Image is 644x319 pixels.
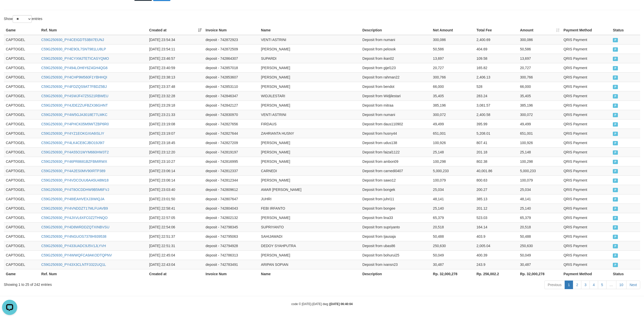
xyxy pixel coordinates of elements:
[204,54,259,63] td: deposit - 742864307
[360,194,431,204] td: Deposit from juhri11
[204,110,259,119] td: deposit - 742830970
[259,213,360,222] td: [PERSON_NAME]
[147,213,204,222] td: [DATE] 22:57:05
[4,194,39,204] td: CAPTOGEL
[474,82,518,91] td: 528
[259,204,360,213] td: FEBI IRFANTO
[613,188,618,192] span: PAID
[431,260,475,269] td: 30,487
[518,147,562,157] td: 25,148
[360,82,431,91] td: Deposit from bendot
[4,44,39,54] td: CAPTOGEL
[41,38,104,42] a: C59G250930_PY4CEIGDT53BII7EUNJ
[613,235,618,239] span: PAID
[562,232,611,241] td: QRIS Payment
[613,57,618,61] span: PAID
[562,213,611,222] td: QRIS Payment
[147,241,204,250] td: [DATE] 22:51:31
[613,113,618,117] span: PAID
[4,82,39,91] td: CAPTOGEL
[147,119,204,129] td: [DATE] 23:19:08
[4,213,39,222] td: CAPTOGEL
[431,26,475,35] th: Net Amount
[518,54,562,63] td: 13,697
[518,250,562,260] td: 50,049
[259,54,360,63] td: SUPARDI
[204,241,259,250] td: deposit - 742794928
[518,204,562,213] td: 25,140
[474,35,518,45] td: 2,400.69
[431,91,475,101] td: 35,405
[431,185,475,194] td: 25,034
[41,169,105,173] a: C59G250930_PY4A2ES0MV90IRTP389
[431,175,475,185] td: 100,079
[259,185,360,194] td: AMAR [PERSON_NAME]
[562,250,611,260] td: QRIS Payment
[518,101,562,110] td: 385,196
[518,119,562,129] td: 49,499
[41,141,104,145] a: C59G250930_PY4LK4CE8CJBO19J9I7
[259,138,360,147] td: [PERSON_NAME]
[4,35,39,45] td: CAPTOGEL
[613,150,618,155] span: PAID
[431,54,475,63] td: 13,697
[204,222,259,232] td: deposit - 742798345
[4,119,39,129] td: CAPTOGEL
[39,269,147,278] th: Ref. Num
[259,241,360,250] td: DEDOY SYAHPUTRA
[562,129,611,138] td: QRIS Payment
[4,175,39,185] td: CAPTOGEL
[4,260,39,269] td: CAPTOGEL
[626,281,640,289] a: Next
[562,185,611,194] td: QRIS Payment
[4,241,39,250] td: CAPTOGEL
[562,222,611,232] td: QRIS Payment
[204,26,259,35] th: Invoice Num
[613,178,618,183] span: PAID
[147,204,204,213] td: [DATE] 22:58:41
[431,138,475,147] td: 100,926
[581,281,590,289] a: 3
[562,110,611,119] td: QRIS Payment
[518,91,562,101] td: 35,405
[41,197,104,201] a: C59G250930_PY48IEAHVEXJ3IWIQJA
[147,232,204,241] td: [DATE] 22:51:37
[13,15,32,23] select: Showentries
[4,72,39,82] td: CAPTOGEL
[613,263,618,267] span: PAID
[204,138,259,147] td: deposit - 742827209
[4,91,39,101] td: CAPTOGEL
[562,35,611,45] td: QRIS Payment
[613,225,618,230] span: PAID
[431,129,475,138] td: 651,001
[431,222,475,232] td: 20,518
[147,72,204,82] td: [DATE] 23:38:13
[562,26,611,35] th: Payment Method
[147,260,204,269] td: [DATE] 22:43:04
[204,250,259,260] td: deposit - 742786313
[474,147,518,157] td: 201.18
[613,169,618,173] span: PAID
[616,281,627,289] a: 10
[259,101,360,110] td: [PERSON_NAME]
[474,54,518,63] td: 109.58
[147,250,204,260] td: [DATE] 22:45:04
[259,157,360,166] td: [PERSON_NAME]
[41,263,106,267] a: C59G250930_PY43X3CLNTF3322UQ1L
[562,44,611,54] td: QRIS Payment
[204,35,259,45] td: deposit - 742872923
[41,178,109,182] a: C59G250930_PY4VDCOUU6AA5U48M18
[4,232,39,241] td: CAPTOGEL
[41,66,108,70] a: C59G250930_PY494LOH6Y6Z4GH4QG6
[562,166,611,175] td: QRIS Payment
[204,175,259,185] td: deposit - 742812344
[360,147,431,157] td: Deposit from faizal1122
[4,166,39,175] td: CAPTOGEL
[518,26,562,35] th: Amount: activate to sort column ascending
[562,241,611,250] td: QRIS Payment
[259,260,360,269] td: ARIPAN SOPIAN
[147,101,204,110] td: [DATE] 23:29:18
[613,75,618,80] span: PAID
[360,54,431,63] td: Deposit from ikan02
[562,54,611,63] td: QRIS Payment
